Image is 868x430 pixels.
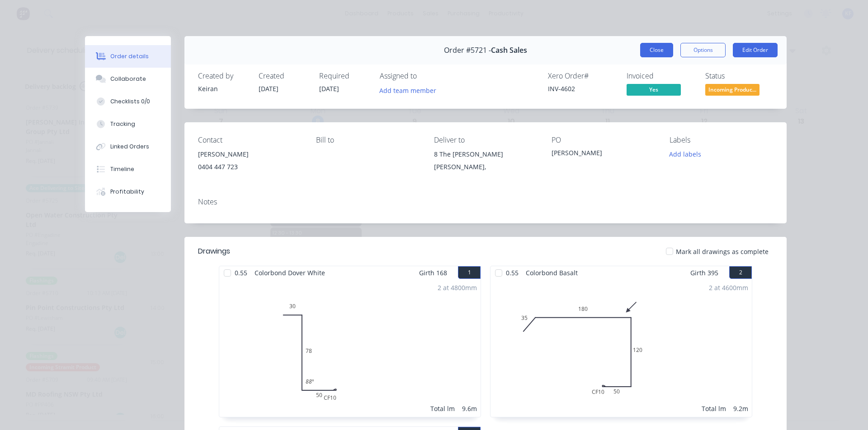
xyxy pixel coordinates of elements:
[458,266,481,279] button: 1
[85,180,171,203] button: Profitability
[198,148,302,177] div: [PERSON_NAME]0404 447 723
[502,266,522,279] span: 0.55
[548,84,616,93] div: INV-4602
[380,72,470,80] div: Assigned to
[380,84,441,96] button: Add team member
[690,266,718,279] span: Girth 395
[110,143,149,151] div: Linked Orders
[319,72,369,80] div: Required
[709,283,748,292] div: 2 at 4600mm
[676,247,769,256] span: Mark all drawings as complete
[491,279,752,417] div: 035180120CF10502 at 4600mmTotal lm9.2m
[316,136,420,144] div: Bill to
[85,135,171,158] button: Linked Orders
[319,84,339,93] span: [DATE]
[444,46,491,55] span: Order #5721 -
[434,148,538,161] div: 8 The [PERSON_NAME]
[198,161,302,173] div: 0404 447 723
[705,84,759,97] button: Incoming Produc...
[110,75,146,83] div: Collaborate
[198,72,248,80] div: Created by
[85,113,171,135] button: Tracking
[705,84,759,95] span: Incoming Produc...
[375,84,441,96] button: Add team member
[729,266,752,279] button: 2
[110,97,150,106] div: Checklists 0/0
[419,266,447,279] span: Girth 168
[462,404,477,413] div: 9.6m
[231,266,251,279] span: 0.55
[434,136,538,144] div: Deliver to
[430,404,455,413] div: Total lm
[733,404,748,413] div: 9.2m
[85,158,171,180] button: Timeline
[552,148,655,161] div: [PERSON_NAME]
[705,72,773,80] div: Status
[733,43,778,57] button: Edit Order
[85,45,171,68] button: Order details
[627,84,681,95] span: Yes
[198,136,302,144] div: Contact
[85,68,171,90] button: Collaborate
[110,120,135,128] div: Tracking
[110,188,144,196] div: Profitability
[198,198,773,206] div: Notes
[702,404,726,413] div: Total lm
[110,165,134,173] div: Timeline
[198,148,302,161] div: [PERSON_NAME]
[434,161,538,173] div: [PERSON_NAME],
[627,72,694,80] div: Invoiced
[548,72,616,80] div: Xero Order #
[198,246,230,257] div: Drawings
[640,43,673,57] button: Close
[680,43,726,57] button: Options
[522,266,581,279] span: Colorbond Basalt
[85,90,171,113] button: Checklists 0/0
[438,283,477,292] div: 2 at 4800mm
[259,72,308,80] div: Created
[665,148,706,160] button: Add labels
[434,148,538,177] div: 8 The [PERSON_NAME][PERSON_NAME],
[110,52,149,60] div: Order details
[198,84,248,93] div: Keiran
[259,84,278,93] span: [DATE]
[552,136,655,144] div: PO
[219,279,481,417] div: 03078CF105088º2 at 4800mmTotal lm9.6m
[251,266,329,279] span: Colorbond Dover White
[670,136,773,144] div: Labels
[491,46,527,55] span: Cash Sales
